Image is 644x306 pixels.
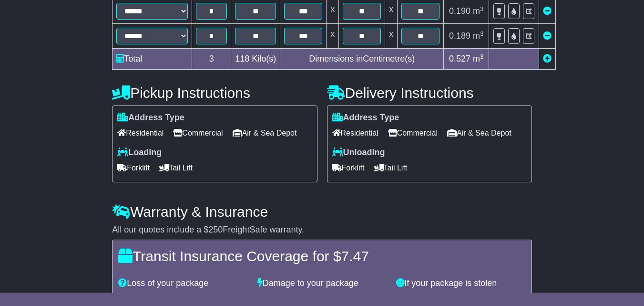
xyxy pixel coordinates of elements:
span: 250 [208,225,223,234]
div: Damage to your package [253,278,392,289]
label: Address Type [332,113,399,123]
h4: Delivery Instructions [327,85,532,101]
span: Residential [332,126,378,140]
span: Forklift [332,160,365,175]
span: Commercial [173,126,223,140]
span: Commercial [388,126,438,140]
span: m [473,31,484,41]
label: Unloading [332,148,385,158]
h4: Warranty & Insurance [112,204,532,220]
span: Air & Sea Depot [447,126,511,140]
span: 0.189 [449,31,470,41]
span: 7.47 [341,248,369,264]
sup: 3 [480,30,484,37]
span: 118 [235,54,249,63]
span: Tail Lift [159,160,193,175]
span: 0.190 [449,6,470,16]
div: If your package is stolen [391,278,531,289]
span: Forklift [117,160,150,175]
a: Remove this item [543,31,552,41]
td: 3 [192,49,231,70]
span: Residential [117,126,164,140]
td: Kilo(s) [231,49,280,70]
span: Air & Sea Depot [233,126,297,140]
div: Loss of your package [113,278,253,289]
td: x [385,24,398,49]
span: m [473,54,484,63]
td: Total [112,49,192,70]
td: Dimensions in Centimetre(s) [280,49,444,70]
span: m [473,6,484,16]
a: Add new item [543,54,552,63]
td: x [327,24,339,49]
span: Tail Lift [374,160,408,175]
h4: Transit Insurance Coverage for $ [118,248,526,264]
a: Remove this item [543,6,552,16]
sup: 3 [480,53,484,60]
span: 0.527 [449,54,470,63]
label: Address Type [117,113,184,123]
div: All our quotes include a $ FreightSafe warranty. [112,225,532,235]
sup: 3 [480,5,484,12]
h4: Pickup Instructions [112,85,317,101]
label: Loading [117,148,162,158]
